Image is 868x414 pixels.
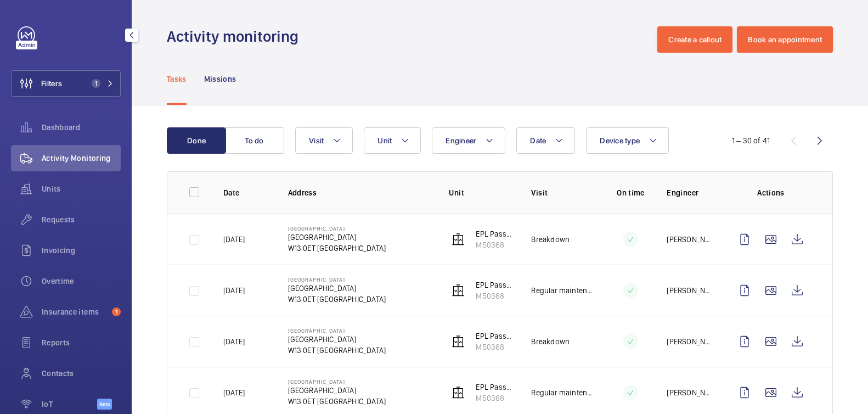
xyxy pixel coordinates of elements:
p: EPL Passenger Lift [476,382,514,393]
p: [GEOGRAPHIC_DATA] [288,283,386,294]
button: Unit [364,127,421,154]
p: Regular maintenance [531,387,594,398]
span: Contacts [42,368,121,379]
p: [GEOGRAPHIC_DATA] [288,225,386,232]
p: [DATE] [223,336,245,347]
span: Units [42,183,121,194]
p: [PERSON_NAME] [667,285,714,296]
span: Engineer [446,136,476,145]
p: [GEOGRAPHIC_DATA] [288,378,386,385]
span: 1 [112,307,121,316]
span: Reports [42,337,121,348]
button: Filters1 [11,70,121,97]
p: Unit [449,187,514,198]
p: [DATE] [223,285,245,296]
button: Engineer [432,127,505,154]
img: elevator.svg [452,386,465,399]
p: Address [288,187,432,198]
p: Regular maintenance [531,285,594,296]
img: elevator.svg [452,233,465,246]
p: Date [223,187,270,198]
p: Engineer [667,187,714,198]
span: 1 [92,79,100,88]
p: W13 0ET [GEOGRAPHIC_DATA] [288,396,386,407]
img: elevator.svg [452,335,465,348]
span: IoT [42,399,97,410]
p: [GEOGRAPHIC_DATA] [288,385,386,396]
span: Requests [42,214,121,225]
p: [PERSON_NAME] [667,336,714,347]
span: Device type [600,136,640,145]
p: [PERSON_NAME] [667,387,714,398]
span: Dashboard [42,122,121,133]
p: [DATE] [223,234,245,245]
p: [GEOGRAPHIC_DATA] [288,276,386,283]
span: Invoicing [42,245,121,256]
p: M50368 [476,342,514,353]
p: M50368 [476,239,514,250]
h1: Activity monitoring [167,26,305,47]
img: elevator.svg [452,284,465,297]
p: M50368 [476,290,514,301]
span: Visit [309,136,324,145]
p: Tasks [167,74,187,85]
p: [GEOGRAPHIC_DATA] [288,232,386,243]
p: W13 0ET [GEOGRAPHIC_DATA] [288,243,386,254]
p: On time [612,187,649,198]
button: Visit [295,127,353,154]
span: Date [530,136,546,145]
p: Visit [531,187,594,198]
p: Breakdown [531,336,570,347]
p: [PERSON_NAME] [667,234,714,245]
p: [GEOGRAPHIC_DATA] [288,334,386,345]
p: [GEOGRAPHIC_DATA] [288,327,386,334]
p: [DATE] [223,387,245,398]
p: EPL Passenger Lift [476,331,514,342]
div: 1 – 30 of 41 [732,135,770,146]
button: Date [516,127,575,154]
span: Activity Monitoring [42,153,121,164]
button: To do [225,127,284,154]
p: Breakdown [531,234,570,245]
button: Create a callout [657,26,732,53]
button: Book an appointment [737,26,833,53]
span: Insurance items [42,306,108,317]
span: Filters [41,78,62,89]
button: Done [167,127,226,154]
span: Beta [97,399,112,410]
p: W13 0ET [GEOGRAPHIC_DATA] [288,294,386,305]
span: Overtime [42,276,121,287]
p: M50368 [476,393,514,404]
span: Unit [377,136,392,145]
p: EPL Passenger Lift [476,279,514,290]
button: Device type [586,127,669,154]
p: EPL Passenger Lift [476,228,514,239]
p: Actions [731,187,810,198]
p: Missions [204,74,236,85]
p: W13 0ET [GEOGRAPHIC_DATA] [288,345,386,356]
